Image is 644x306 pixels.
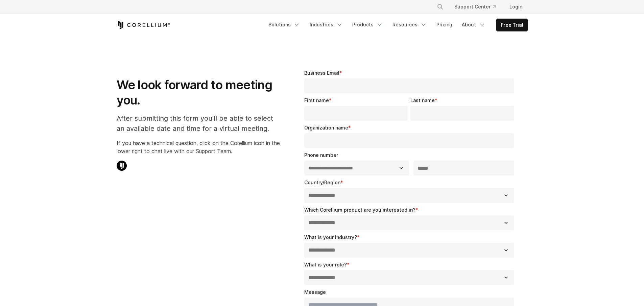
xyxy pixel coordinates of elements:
a: Corellium Home [117,21,170,29]
span: Message [304,289,326,295]
div: Navigation Menu [264,19,528,31]
a: About [458,19,490,31]
div: Navigation Menu [429,1,528,13]
a: Free Trial [497,19,527,31]
span: Country/Region [304,180,340,185]
span: Which Corellium product are you interested in? [304,207,415,213]
a: Resources [388,19,431,31]
p: After submitting this form you'll be able to select an available date and time for a virtual meet... [117,113,280,134]
a: Products [348,19,387,31]
span: What is your industry? [304,234,357,240]
span: First name [304,97,329,103]
span: Organization name [304,125,348,131]
p: If you have a technical question, click on the Corellium icon in the lower right to chat live wit... [117,139,280,155]
h1: We look forward to meeting you. [117,77,280,108]
span: Phone number [304,152,338,158]
img: Corellium Chat Icon [117,161,127,171]
span: What is your role? [304,262,347,267]
a: Login [504,1,528,13]
button: Search [434,1,446,13]
a: Industries [306,19,347,31]
a: Solutions [264,19,304,31]
a: Pricing [432,19,456,31]
a: Support Center [449,1,501,13]
span: Business Email [304,70,339,76]
span: Last name [410,97,435,103]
